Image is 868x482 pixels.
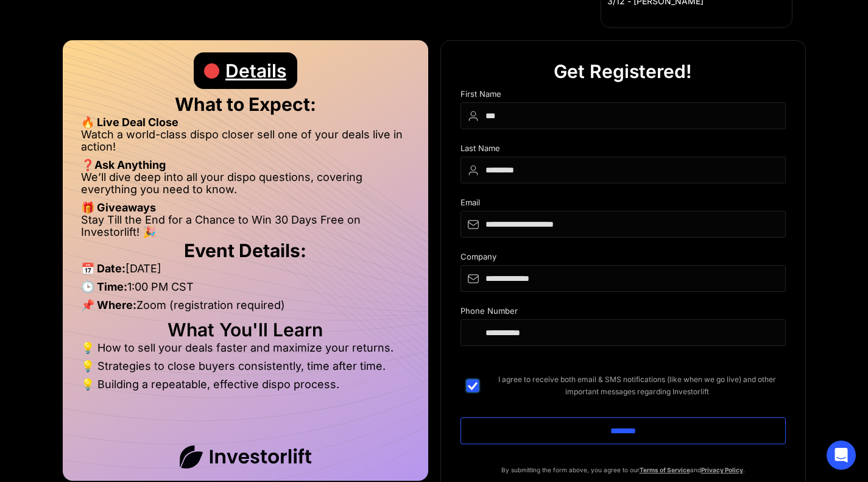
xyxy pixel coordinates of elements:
a: Privacy Policy [701,466,743,473]
li: 💡 Strategies to close buyers consistently, time after time. [81,360,410,378]
p: By submitting the form above, you agree to our and . [460,464,786,476]
li: 💡 How to sell your deals faster and maximize your returns. [81,342,410,360]
li: Watch a world-class dispo closer sell one of your deals live in action! [81,129,410,159]
div: Get Registered! [554,53,692,90]
strong: 🕒 Time: [81,280,127,293]
strong: Event Details: [184,239,306,261]
div: Open Intercom Messenger [827,441,856,470]
li: 1:00 PM CST [81,281,410,299]
span: I agree to receive both email & SMS notifications (like when we go live) and other important mess... [489,374,786,398]
strong: 📅 Date: [81,262,125,275]
strong: 🔥 Live Deal Close [81,116,178,129]
li: [DATE] [81,263,410,281]
li: 💡 Building a repeatable, effective dispo process. [81,378,410,391]
div: Last Name [460,144,786,157]
div: First Name [460,90,786,102]
div: Email [460,198,786,211]
li: Stay Till the End for a Chance to Win 30 Days Free on Investorlift! 🎉 [81,214,410,238]
li: We’ll dive deep into all your dispo questions, covering everything you need to know. [81,171,410,202]
strong: What to Expect: [175,93,316,115]
strong: 🎁 Giveaways [81,201,156,214]
a: Terms of Service [640,466,690,473]
strong: ❓Ask Anything [81,158,166,171]
div: Company [460,252,786,265]
strong: 📌 Where: [81,299,136,311]
li: Zoom (registration required) [81,299,410,317]
div: Details [225,52,286,89]
h2: What You'll Learn [81,324,410,336]
div: Phone Number [460,307,786,319]
form: DIspo Day Main Form [460,90,786,464]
